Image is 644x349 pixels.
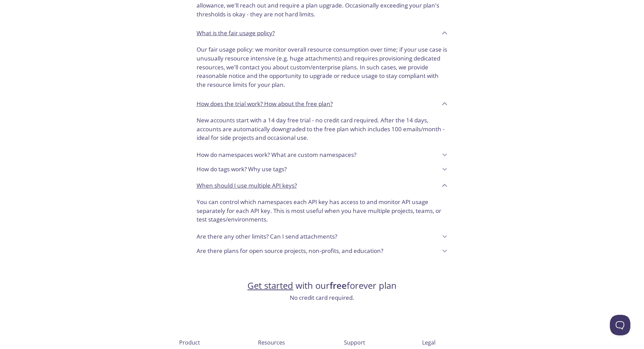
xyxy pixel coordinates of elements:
[197,198,448,224] p: You can control which namespaces each API key has access to and monitor API usage separately for ...
[344,339,365,346] span: Support
[191,113,453,148] div: How does the trial work? How about the free plan?
[247,293,397,302] h3: No credit card required.
[610,315,630,335] iframe: Help Scout Beacon - Open
[191,229,453,244] div: Are there any other limits? Can I send attachments?
[197,165,287,174] p: How do tags work? Why use tags?
[191,244,453,258] div: Are there plans for open source projects, non-profits, and education?
[330,280,347,292] strong: free
[191,95,453,113] div: How does the trial work? How about the free plan?
[247,280,293,292] a: Get started
[191,176,453,195] div: When should I use multiple API keys?
[197,150,356,159] p: How do namespaces work? What are custom namespaces?
[191,162,453,176] div: How do tags work? Why use tags?
[247,280,397,292] h2: with our forever plan
[197,181,297,190] p: When should I use multiple API keys?
[191,24,453,42] div: What is the fair usage policy?
[197,232,337,241] p: Are there any other limits? Can I send attachments?
[197,45,448,89] p: Our fair usage policy: we monitor overall resource consumption over time; if your use case is unu...
[197,99,333,108] p: How does the trial work? How about the free plan?
[197,246,383,255] p: Are there plans for open source projects, non-profits, and education?
[197,29,275,38] p: What is the fair usage policy?
[197,116,448,142] p: New accounts start with a 14 day free trial - no credit card required. After the 14 days, account...
[422,339,435,346] span: Legal
[191,148,453,162] div: How do namespaces work? What are custom namespaces?
[179,339,200,346] span: Product
[191,195,453,229] div: When should I use multiple API keys?
[258,339,285,346] span: Resources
